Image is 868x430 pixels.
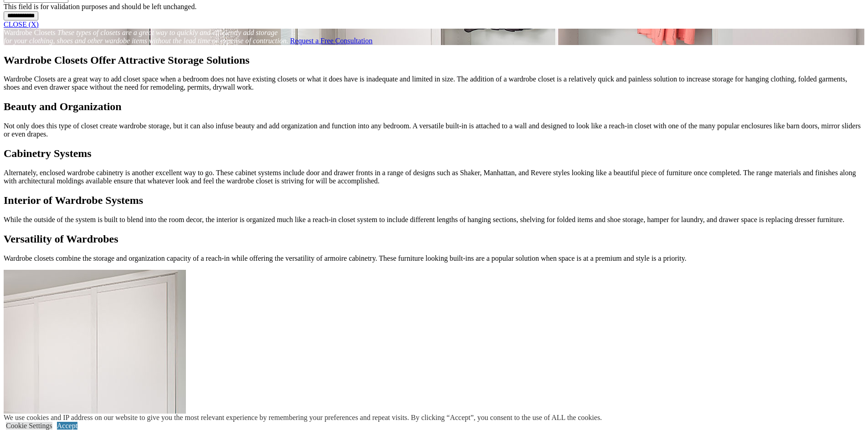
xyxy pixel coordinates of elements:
p: Wardrobe Closets are a great way to add closet space when a bedroom does not have existing closet... [4,75,864,91]
p: Alternately, enclosed wardrobe cabinetry is another excellent way to go. These cabinet systems in... [4,169,864,185]
div: This field is for validation purposes and should be left unchanged. [4,3,864,11]
h1: Wardrobe Closets Offer Attractive Storage Solutions [4,54,864,66]
a: Request a Free Consultation [290,37,373,45]
a: Accept [57,422,77,430]
span: Wardrobe Closets [4,29,56,36]
p: While the outside of the system is built to blend into the room decor, the interior is organized ... [4,216,864,224]
a: Cookie Settings [6,422,52,430]
h2: Interior of Wardrobe Systems [4,194,864,207]
a: CLOSE (X) [4,20,39,28]
p: Not only does this type of closet create wardrobe storage, but it can also infuse beauty and add ... [4,122,864,138]
h2: Cabinetry Systems [4,147,864,160]
em: These types of closets are a great way to quickly and efficiently add storage for your clothing, ... [4,29,288,45]
h2: Versatility of Wardrobes [4,233,864,245]
div: We use cookies and IP address on our website to give you the most relevant experience by remember... [4,414,602,422]
h2: Beauty and Organization [4,101,864,113]
p: Wardrobe closets combine the storage and organization capacity of a reach-in while offering the v... [4,254,864,263]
